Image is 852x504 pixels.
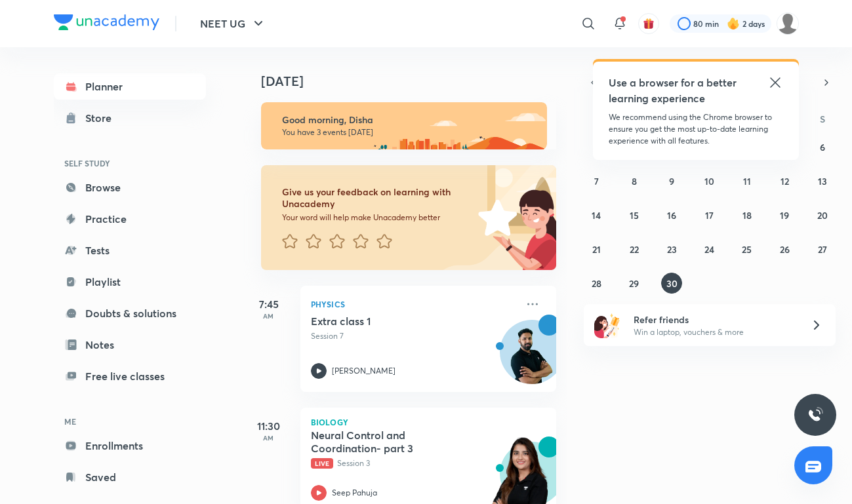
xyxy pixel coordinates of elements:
h5: 11:30 [243,418,295,434]
button: September 10, 2025 [699,170,720,191]
p: Physics [311,296,517,312]
a: Saved [54,464,206,490]
a: Store [54,105,206,131]
abbr: September 13, 2025 [818,175,827,187]
p: You have 3 events [DATE] [282,127,535,138]
h6: Give us your feedback on learning with Unacademy [282,186,474,210]
p: AM [243,434,295,442]
img: referral [594,312,620,338]
img: Company Logo [54,14,159,30]
button: September 6, 2025 [812,136,833,157]
abbr: September 12, 2025 [781,175,789,187]
button: September 8, 2025 [624,170,645,191]
abbr: September 27, 2025 [818,243,827,256]
p: Win a laptop, vouchers & more [634,326,795,338]
button: September 15, 2025 [624,204,645,225]
button: September 20, 2025 [812,204,833,225]
a: Planner [54,73,206,100]
button: September 24, 2025 [699,239,720,260]
button: September 22, 2025 [624,239,645,260]
abbr: September 29, 2025 [629,277,639,290]
abbr: September 26, 2025 [780,243,790,256]
abbr: September 19, 2025 [780,209,789,222]
abbr: September 28, 2025 [592,277,601,290]
h6: Good morning, Disha [282,114,535,126]
p: Biology [311,418,546,426]
img: feedback_image [434,165,556,270]
h4: [DATE] [261,73,569,89]
h5: 7:45 [243,296,295,312]
abbr: September 11, 2025 [743,175,751,187]
button: September 14, 2025 [586,204,607,225]
abbr: September 30, 2025 [666,277,678,290]
abbr: September 24, 2025 [704,243,714,256]
div: Store [85,110,119,126]
img: Disha C [777,12,799,35]
img: morning [261,102,547,149]
a: Enrollments [54,433,206,459]
a: Practice [54,206,206,232]
button: avatar [638,13,659,34]
a: Doubts & solutions [54,300,206,326]
span: Live [311,458,333,469]
h6: SELF STUDY [54,152,206,174]
img: avatar [643,18,655,29]
img: streak [727,17,740,30]
img: Avatar [500,327,563,390]
abbr: September 9, 2025 [669,175,674,187]
h6: ME [54,410,206,433]
button: September 12, 2025 [774,170,795,191]
abbr: September 10, 2025 [704,175,714,187]
button: September 28, 2025 [586,273,607,294]
h5: Use a browser for a better learning experience [609,75,739,106]
button: September 13, 2025 [812,170,833,191]
button: September 23, 2025 [661,239,682,260]
abbr: September 17, 2025 [705,209,714,222]
button: September 25, 2025 [737,239,758,260]
abbr: September 16, 2025 [667,209,676,222]
abbr: September 21, 2025 [592,243,601,256]
button: September 26, 2025 [774,239,795,260]
button: September 19, 2025 [774,204,795,225]
abbr: September 23, 2025 [667,243,677,256]
button: September 30, 2025 [661,273,682,294]
p: Session 7 [311,330,517,342]
button: September 18, 2025 [737,204,758,225]
h6: Refer friends [634,313,795,326]
p: Your word will help make Unacademy better [282,212,474,223]
img: ttu [807,407,823,423]
abbr: September 7, 2025 [594,175,599,187]
a: Playlist [54,269,206,295]
abbr: September 18, 2025 [742,209,752,222]
p: Session 3 [311,457,517,469]
button: September 17, 2025 [699,204,720,225]
button: September 7, 2025 [586,170,607,191]
abbr: September 22, 2025 [630,243,639,256]
a: Notes [54,332,206,358]
h5: Neural Control and Coordination- part 3 [311,429,474,455]
button: September 29, 2025 [624,273,645,294]
button: September 27, 2025 [812,239,833,260]
abbr: September 20, 2025 [817,209,828,222]
h5: Extra class 1 [311,315,474,328]
abbr: September 6, 2025 [820,141,825,153]
a: Browse [54,174,206,201]
abbr: September 8, 2025 [632,175,637,187]
button: September 16, 2025 [661,204,682,225]
abbr: September 15, 2025 [630,209,639,222]
button: NEET UG [192,10,274,37]
a: Company Logo [54,14,159,33]
a: Tests [54,237,206,263]
p: AM [243,312,295,320]
abbr: September 25, 2025 [742,243,752,256]
a: Free live classes [54,363,206,389]
p: We recommend using the Chrome browser to ensure you get the most up-to-date learning experience w... [609,111,783,147]
p: [PERSON_NAME] [332,365,396,377]
abbr: Saturday [820,113,825,125]
p: Seep Pahuja [332,487,377,499]
button: September 11, 2025 [737,170,758,191]
abbr: September 14, 2025 [592,209,601,222]
button: September 9, 2025 [661,170,682,191]
button: September 21, 2025 [586,239,607,260]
